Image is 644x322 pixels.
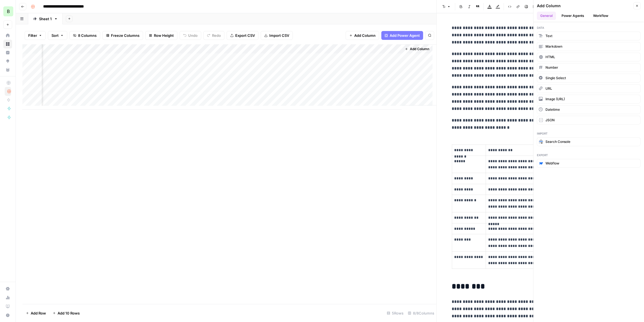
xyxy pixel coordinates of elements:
[545,34,552,38] span: Text
[3,302,12,311] a: Learning Hub
[203,31,224,40] button: Redo
[406,309,436,318] div: 8/8 Columns
[3,65,12,74] a: Your Data
[537,105,641,114] button: Datetime
[545,107,560,112] span: Datetime
[48,31,67,40] button: Sort
[3,293,12,302] a: Usage
[261,31,293,40] button: Import CSV
[537,95,641,104] button: Image (URL)
[51,33,59,38] span: Sort
[49,309,83,318] button: Add 10 Rows
[545,55,555,60] span: HTML
[39,16,52,22] div: Sheet 1
[537,53,641,61] button: HTML
[28,33,37,38] span: Filter
[58,310,80,316] span: Add 10 Rows
[545,86,552,91] span: URL
[69,31,100,40] button: 8 Columns
[3,284,12,293] a: Settings
[558,12,588,20] button: Power Agents
[410,47,429,51] span: Add Column
[269,33,289,38] span: Import CSV
[188,33,198,38] span: Undo
[381,31,423,40] button: Add Power Agent
[403,45,431,53] button: Add Column
[111,33,139,38] span: Freeze Columns
[537,32,641,40] button: Text
[154,33,174,38] span: Row Height
[102,31,143,40] button: Freeze Columns
[537,12,556,20] button: General
[545,139,570,144] span: Search Console
[590,12,612,20] button: Workflow
[537,74,641,83] button: Single Select
[235,33,255,38] span: Export CSV
[385,309,406,318] div: 5 Rows
[537,137,641,146] button: Search Console
[78,33,97,38] span: 8 Columns
[545,161,559,166] span: Webflow
[7,8,10,15] span: B
[545,65,558,70] span: Number
[537,84,641,93] button: URL
[3,311,12,320] button: Help + Support
[537,25,641,30] span: Data
[390,33,420,38] span: Add Power Agent
[145,31,177,40] button: Row Height
[180,31,201,40] button: Undo
[3,40,12,48] a: Browse
[3,57,12,66] a: Opportunities
[227,31,258,40] button: Export CSV
[212,33,221,38] span: Redo
[22,309,49,318] button: Add Row
[537,116,641,125] button: JSON
[25,31,46,40] button: Filter
[537,131,641,136] span: Import
[3,48,12,57] a: Insights
[346,31,379,40] button: Add Column
[545,44,562,49] span: Markdown
[545,97,565,102] span: Image (URL)
[28,13,63,24] a: Sheet 1
[3,31,12,40] a: Home
[354,33,376,38] span: Add Column
[31,310,46,316] span: Add Row
[537,159,641,168] button: Webflow
[537,42,641,51] button: Markdown
[545,76,566,81] span: Single Select
[3,4,12,18] button: Workspace: Bitly
[545,118,555,123] span: JSON
[537,63,641,72] button: Number
[537,153,641,157] span: Export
